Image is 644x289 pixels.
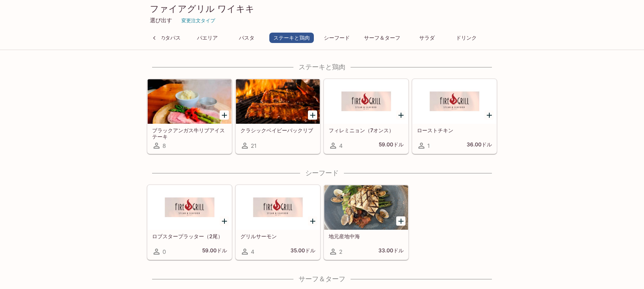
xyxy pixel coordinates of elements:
[162,248,166,255] font: 0
[181,17,215,23] font: 変更注文タイプ
[236,79,320,154] a: クラシックベイビーバックリブ21
[220,216,229,226] button: ロブスタープラッター（2尾）を追加
[290,247,315,253] font: 35.00ドル
[396,110,405,120] button: フィレミニョン（7オンス）を追加
[324,185,408,230] div: 地元産地中海
[305,169,339,177] font: シーフード
[379,141,404,147] font: 59.00ドル
[419,35,435,41] font: サラダ
[324,35,350,41] font: シーフード
[236,185,320,230] div: グリルサーモン
[162,142,166,149] font: 8
[197,35,218,41] font: パエリア
[240,127,313,133] font: クラシックベイビーバックリブ
[240,233,277,239] font: グリルサーモン
[150,3,254,14] font: ファイアグリル ワイキキ
[251,248,254,255] font: 4
[378,247,404,253] font: 33.00ドル
[147,79,232,154] a: ブラックアンガス牛リブアイステーキ8
[417,127,453,133] font: ローストチキン
[147,185,232,260] a: ロブスタープラッター（2尾）059.00ドル
[299,63,345,71] font: ステーキと鶏肉
[412,79,497,154] a: ローストチキン136.00ドル
[152,233,223,239] font: ロブスタープラッター（2尾）
[324,185,408,260] a: 地元産地中海233.00ドル
[396,216,405,226] button: 地元産地中海魚を追加
[308,216,317,226] button: グリルサーモンを加える
[427,142,430,149] font: 1
[150,17,172,24] font: 選び出す
[220,110,229,120] button: ブラックアンガス牛リブアイステーキを追加
[364,35,400,41] font: サーフ＆ターフ
[299,275,345,283] font: サーフ＆ターフ
[467,141,492,147] font: 36.00ドル
[484,110,494,120] button: ローストチキンを加える
[239,35,254,41] font: パスタ
[251,142,256,149] font: 21
[329,127,394,133] font: フィレミニョン（7オンス）
[329,233,360,239] font: 地元産地中海
[456,35,477,41] font: ドリンク
[413,79,496,124] div: ローストチキン
[339,248,342,255] font: 2
[148,79,231,124] div: ブラックアンガス牛リブアイステーキ
[273,35,310,41] font: ステーキと鶏肉
[144,35,181,41] font: 地中海のタパス
[308,110,317,120] button: クラシックベイビーバックリブを追加
[152,127,225,140] font: ブラックアンガス牛リブアイステーキ
[339,142,343,149] font: 4
[236,79,320,124] div: クラシックベイビーバックリブ
[236,185,320,260] a: グリルサーモン435.00ドル
[324,79,408,124] div: フィレミニョン（7オンス）
[148,185,231,230] div: ロブスタープラッター（2尾）
[324,79,408,154] a: フィレミニョン（7オンス）459.00ドル
[202,247,227,253] font: 59.00ドル
[178,14,218,26] button: 変更注文タイプ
